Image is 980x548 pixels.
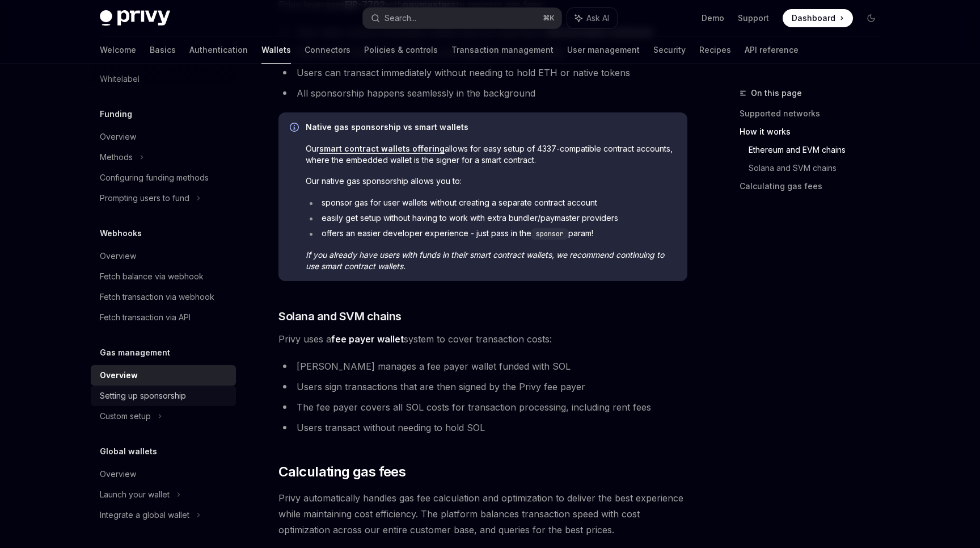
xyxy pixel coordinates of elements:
button: Search...⌘K [363,8,561,28]
div: Setting up sponsorship [100,389,186,403]
a: Demo [702,12,724,24]
a: Overview [91,127,236,147]
span: On this page [751,86,802,100]
div: Overview [100,130,136,144]
a: Setting up sponsorship [91,386,236,406]
a: Fetch balance via webhook [91,266,236,287]
li: Users transact without needing to hold SOL [278,420,687,436]
div: Fetch balance via webhook [100,270,204,283]
h5: Global wallets [100,445,157,458]
a: Transaction management [451,36,554,64]
li: [PERSON_NAME] manages a fee payer wallet funded with SOL [278,358,687,374]
a: Configuring funding methods [91,168,236,188]
div: Overview [100,369,138,382]
img: dark logo [100,10,170,26]
li: All sponsorship happens seamlessly in the background [278,85,687,101]
li: sponsor gas for user wallets without creating a separate contract account [306,197,676,208]
div: Launch your wallet [100,488,170,501]
div: Fetch transaction via API [100,311,191,324]
a: Wallets [261,36,291,64]
a: Ethereum and EVM chains [749,141,889,159]
li: Users sign transactions that are then signed by the Privy fee payer [278,379,687,395]
a: Overview [91,464,236,484]
h5: Funding [100,107,132,121]
a: Fetch transaction via API [91,307,236,328]
span: Calculating gas fees [278,463,405,481]
em: If you already have users with funds in their smart contract wallets, we recommend continuing to ... [306,250,664,271]
a: How it works [740,123,889,141]
span: Our allows for easy setup of 4337-compatible contract accounts, where the embedded wallet is the ... [306,143,676,166]
span: Our native gas sponsorship allows you to: [306,175,676,187]
a: Support [738,12,769,24]
span: Dashboard [792,12,835,24]
div: Search... [385,11,416,25]
span: Ask AI [586,12,609,24]
a: API reference [745,36,799,64]
div: Overview [100,249,136,263]
a: Supported networks [740,104,889,123]
li: Users can transact immediately without needing to hold ETH or native tokens [278,65,687,81]
h5: Webhooks [100,227,142,240]
a: Recipes [699,36,731,64]
a: Security [653,36,686,64]
a: Fetch transaction via webhook [91,287,236,307]
a: User management [567,36,640,64]
div: Methods [100,150,133,164]
strong: fee payer wallet [331,333,404,345]
span: Privy automatically handles gas fee calculation and optimization to deliver the best experience w... [278,490,687,538]
a: Overview [91,365,236,386]
a: Authentication [189,36,248,64]
div: Fetch transaction via webhook [100,290,214,304]
a: Solana and SVM chains [749,159,889,177]
a: Policies & controls [364,36,438,64]
li: easily get setup without having to work with extra bundler/paymaster providers [306,212,676,224]
h5: Gas management [100,346,170,359]
span: ⌘ K [543,14,555,23]
a: smart contract wallets offering [319,144,445,154]
div: Custom setup [100,409,151,423]
button: Ask AI [567,8,617,28]
li: The fee payer covers all SOL costs for transaction processing, including rent fees [278,399,687,415]
div: Overview [100,467,136,481]
a: Welcome [100,36,136,64]
li: offers an easier developer experience - just pass in the param! [306,228,676,240]
a: Dashboard [783,9,853,27]
code: sponsor [531,228,568,240]
span: Solana and SVM chains [278,308,402,324]
svg: Info [290,123,301,134]
div: Integrate a global wallet [100,508,189,522]
a: Connectors [305,36,350,64]
div: Prompting users to fund [100,191,189,205]
strong: Native gas sponsorship vs smart wallets [306,122,468,132]
a: Overview [91,246,236,266]
a: Calculating gas fees [740,177,889,195]
a: Basics [150,36,176,64]
span: Privy uses a system to cover transaction costs: [278,331,687,347]
button: Toggle dark mode [862,9,880,27]
div: Configuring funding methods [100,171,209,185]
